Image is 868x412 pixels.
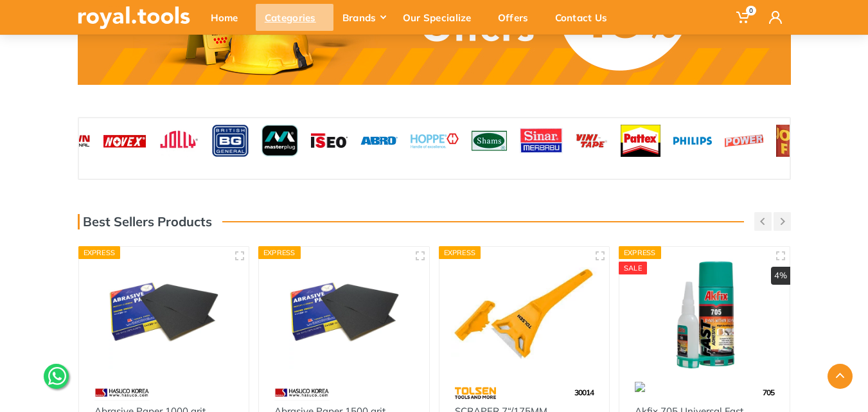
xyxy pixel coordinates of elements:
img: Royal Tools Brand - Hoppe [411,125,459,157]
h3: Best Sellers Products [78,214,212,229]
img: Royal Tools Brand - Novex [103,125,146,157]
div: Offers [489,4,546,31]
img: Royal Tools Brand - ISEO [311,125,348,157]
div: Our Specialize [394,4,489,31]
img: 141.webp [635,382,645,404]
div: Express [78,246,121,259]
span: 705 [763,388,774,397]
img: Royal Tools Brand - Shams [472,125,507,157]
img: Royal Tools - Abrasive Paper 1500 grit [270,258,418,368]
div: Brands [333,4,394,31]
img: 88.webp [274,382,330,404]
img: Royal Tools Brand - Sinar [520,125,563,157]
img: Royal Tools Brand - Philips [673,125,712,157]
div: SALE [619,262,647,274]
img: Royal Tools - Akfix 705 Universal Fast Adhesive 400 ml [631,258,778,368]
img: Royal Tools Brand - BG Electrical [212,125,249,157]
span: 0 [746,6,756,15]
img: Royal Tools Brand - Power [725,125,763,157]
img: Royal Tools Brand - Vini Tape [576,125,608,157]
img: 88.webp [94,382,150,404]
img: royal.tools Logo [78,6,190,29]
img: Royal Tools Brand - JOBOFIX [776,125,810,157]
img: Royal Tools Brand - Jolly [159,125,199,157]
img: 64.webp [455,382,497,404]
img: Royal Tools Brand - Pattex [621,125,660,157]
img: Royal Tools - SCRAPER 7“/175MM [451,258,598,368]
div: Express [619,246,661,259]
div: 4% [771,267,790,285]
span: 30014 [574,388,594,397]
div: Home [202,4,256,31]
div: Express [439,246,481,259]
div: Categories [256,4,333,31]
div: Contact Us [546,4,625,31]
div: Express [258,246,301,259]
img: Royal Tools Brand - ABRO [360,125,398,157]
img: Royal Tools - Abrasive Paper 1000 grit [91,258,238,368]
img: Royal Tools Brand - Masterplug [261,125,298,157]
